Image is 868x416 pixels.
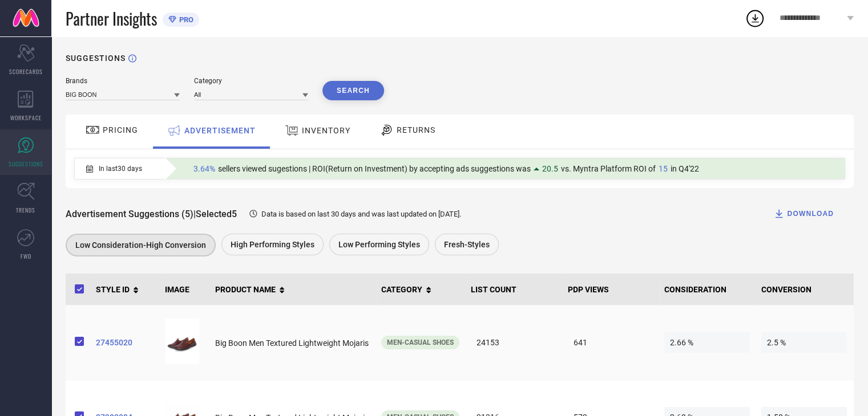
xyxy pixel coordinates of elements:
[444,240,490,249] span: Fresh-Styles
[397,125,435,134] span: RETURNS
[664,332,750,353] span: 2.66 %
[211,274,377,305] th: PRODUCT NAME
[659,164,668,173] span: 15
[563,274,660,305] th: PDP VIEWS
[568,332,653,353] span: 641
[184,126,256,135] span: ADVERTISEMENT
[302,126,350,135] span: INVENTORY
[773,208,834,219] div: DOWNLOAD
[160,274,211,305] th: IMAGE
[176,15,193,24] span: PRO
[757,274,854,305] th: CONVERSION
[66,77,180,85] div: Brands
[660,274,757,305] th: CONSIDERATION
[377,274,466,305] th: CATEGORY
[96,338,156,347] a: 27455020
[196,209,237,219] span: Selected 5
[66,209,193,219] span: Advertisement Suggestions (5)
[745,8,765,28] div: Open download list
[261,210,461,218] span: Data is based on last 30 days and was last updated on [DATE] .
[10,113,42,122] span: WORKSPACE
[66,7,157,30] span: Partner Insights
[761,332,847,353] span: 2.5 %
[542,164,558,173] span: 20.5
[103,125,138,134] span: PRICING
[91,274,160,305] th: STYLE ID
[231,240,314,249] span: High Performing Styles
[471,332,556,353] span: 24153
[194,77,308,85] div: Category
[466,274,563,305] th: LIST COUNT
[193,209,196,219] span: |
[165,319,199,364] img: fd976a04-5d32-4191-ba45-51ef8b5ec1c21707452766770BigBoonMenSlip-OnSneakers1.jpg
[16,206,35,214] span: TRENDS
[188,161,705,176] div: Percentage of sellers who have viewed suggestions for the current Insight Type
[99,165,142,173] span: In last 30 days
[9,67,43,76] span: SCORECARDS
[193,164,215,173] span: 3.64%
[75,240,206,250] span: Low Consideration-High Conversion
[671,164,699,173] span: in Q4'22
[387,338,454,346] span: Men-Casual Shoes
[338,240,420,249] span: Low Performing Styles
[322,81,384,100] button: Search
[21,252,31,260] span: FWD
[759,202,848,225] button: DOWNLOAD
[218,164,531,173] span: sellers viewed sugestions | ROI(Return on Investment) by accepting ads suggestions was
[9,160,43,168] span: SUGGESTIONS
[215,338,369,348] span: Big Boon Men Textured Lightweight Mojaris
[561,164,656,173] span: vs. Myntra Platform ROI of
[66,54,126,63] h1: SUGGESTIONS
